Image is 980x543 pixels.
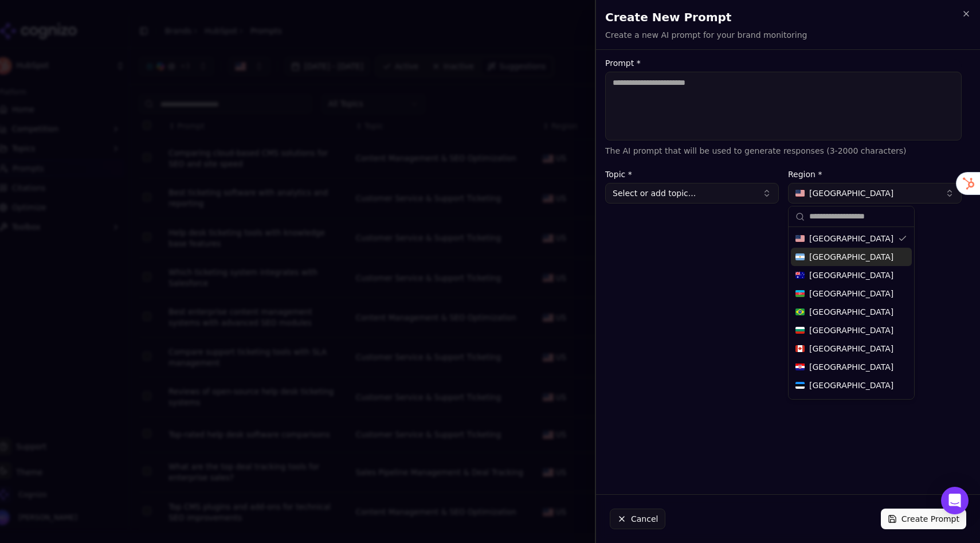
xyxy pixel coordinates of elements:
span: [GEOGRAPHIC_DATA] [809,325,893,336]
img: Croatia [795,364,805,370]
img: Argentina [795,253,805,260]
p: The AI prompt that will be used to generate responses (3-2000 characters) [605,145,962,157]
img: United States [795,235,805,242]
button: Create Prompt [881,509,966,529]
span: [GEOGRAPHIC_DATA] [809,288,893,299]
span: [GEOGRAPHIC_DATA] [809,306,893,318]
img: Bulgaria [795,327,805,334]
img: Azerbaijan [795,290,805,297]
span: [GEOGRAPHIC_DATA] [809,398,893,409]
span: [GEOGRAPHIC_DATA] [809,343,893,354]
img: Canada [795,345,805,352]
div: Suggestions [789,227,914,399]
label: Prompt * [605,59,962,67]
label: Topic * [605,170,779,178]
label: Region * [788,170,962,178]
span: [GEOGRAPHIC_DATA] [809,187,893,199]
img: United States [795,190,805,197]
span: [GEOGRAPHIC_DATA] [809,269,893,281]
span: [GEOGRAPHIC_DATA] [809,361,893,373]
span: [GEOGRAPHIC_DATA] [809,251,893,263]
span: [GEOGRAPHIC_DATA] [809,380,893,391]
img: Brazil [795,308,805,315]
img: Estonia [795,382,805,389]
img: Australia [795,272,805,279]
span: [GEOGRAPHIC_DATA] [809,233,893,244]
h2: Create New Prompt [605,9,971,25]
button: Cancel [610,509,665,529]
p: Create a new AI prompt for your brand monitoring [605,29,807,41]
button: Select or add topic... [605,183,779,204]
